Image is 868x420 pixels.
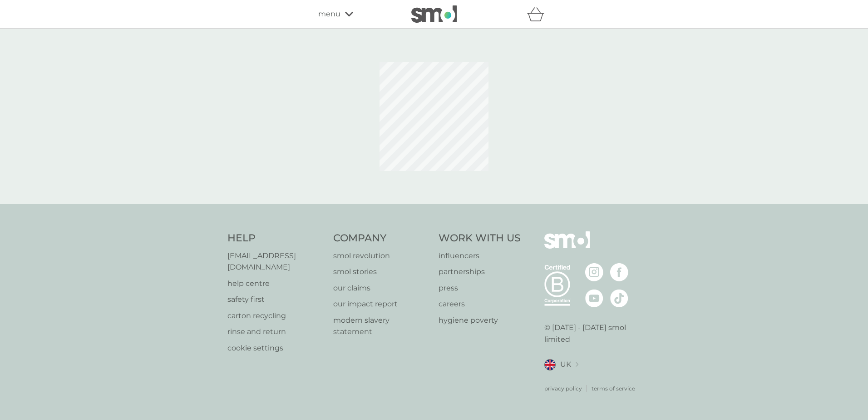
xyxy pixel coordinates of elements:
img: select a new location [576,362,578,367]
a: terms of service [592,384,635,393]
a: partnerships [439,266,521,278]
a: our impact report [333,298,430,310]
h4: Help [227,231,324,245]
p: © [DATE] - [DATE] smol limited [544,322,641,345]
span: menu [318,8,340,20]
a: influencers [439,250,521,262]
a: smol stories [333,266,430,278]
h4: Work With Us [439,231,521,245]
a: help centre [227,278,324,290]
div: basket [527,5,550,23]
span: UK [560,359,571,370]
a: careers [439,298,521,310]
a: cookie settings [227,342,324,354]
a: press [439,282,521,294]
img: UK flag [544,359,556,370]
a: [EMAIL_ADDRESS][DOMAIN_NAME] [227,250,324,273]
a: modern slavery statement [333,315,430,338]
img: smol [411,5,457,23]
h4: Company [333,231,430,245]
img: visit the smol Youtube page [585,289,603,307]
img: smol [544,231,590,262]
img: visit the smol Instagram page [585,263,603,281]
a: privacy policy [544,384,582,393]
a: carton recycling [227,310,324,322]
a: smol revolution [333,250,430,262]
img: visit the smol Facebook page [610,263,628,281]
a: safety first [227,294,324,305]
a: rinse and return [227,326,324,338]
a: our claims [333,282,430,294]
a: hygiene poverty [439,315,521,326]
img: visit the smol Tiktok page [610,289,628,307]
